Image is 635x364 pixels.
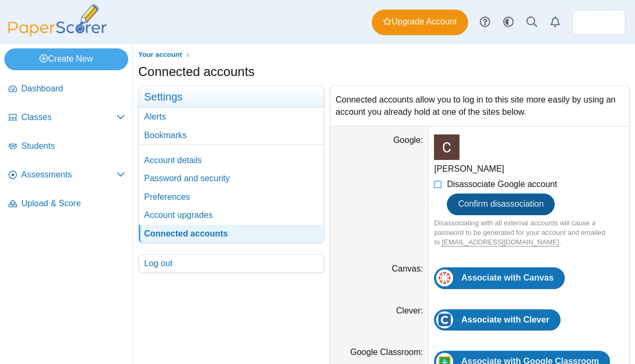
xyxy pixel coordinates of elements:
div: Disassociating with all external accounts will cause a password to be generated for your account ... [434,218,624,248]
h1: Connected accounts [138,63,255,81]
a: Log out [139,255,324,273]
a: Preferences [139,188,324,206]
span: Upload & Score [21,198,125,209]
a: Associate with Clever [434,309,560,331]
span: Students [21,140,125,152]
span: Upgrade Account [383,16,457,28]
a: Password and security [139,170,324,188]
a: Account details [139,151,324,170]
label: Google Classroom [350,348,423,357]
a: Upgrade Account [372,10,468,35]
label: Clever [396,306,423,315]
div: Connected accounts allow you to log in to this site more easily by using an account you already h... [330,86,629,126]
a: Account upgrades [139,206,324,224]
span: Disassociate Google account [447,180,557,189]
img: ps.8gDqU31sLCPJmnJm [590,14,607,31]
button: Confirm disassociation [447,193,555,215]
a: ps.8gDqU31sLCPJmnJm [572,10,625,35]
span: Associate with Clever [461,315,549,324]
a: Classes [4,105,129,131]
span: Classes [21,112,116,123]
label: Canvas [392,264,423,273]
a: Alerts [139,108,324,126]
a: Create New [4,48,128,70]
span: Dashboard [21,83,125,95]
a: Upload & Score [4,191,129,217]
a: Connected accounts [139,225,324,243]
a: Assessments [4,163,129,188]
a: Dashboard [4,77,129,102]
span: Your account [138,50,182,58]
img: PaperScorer [4,4,111,37]
h3: Settings [139,86,324,108]
label: Google [393,136,423,145]
a: Alerts [544,11,567,34]
span: Confirm disassociation [458,199,544,208]
div: [PERSON_NAME] [434,163,624,175]
a: PaperScorer [4,29,111,38]
span: Assessments [21,169,116,181]
a: Students [4,134,129,159]
span: Colleen Haasmann [590,14,607,31]
a: Bookmarks [139,126,324,145]
a: Your account [136,48,185,62]
a: Associate with Canvas [434,267,564,289]
span: Associate with Canvas [461,273,553,282]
